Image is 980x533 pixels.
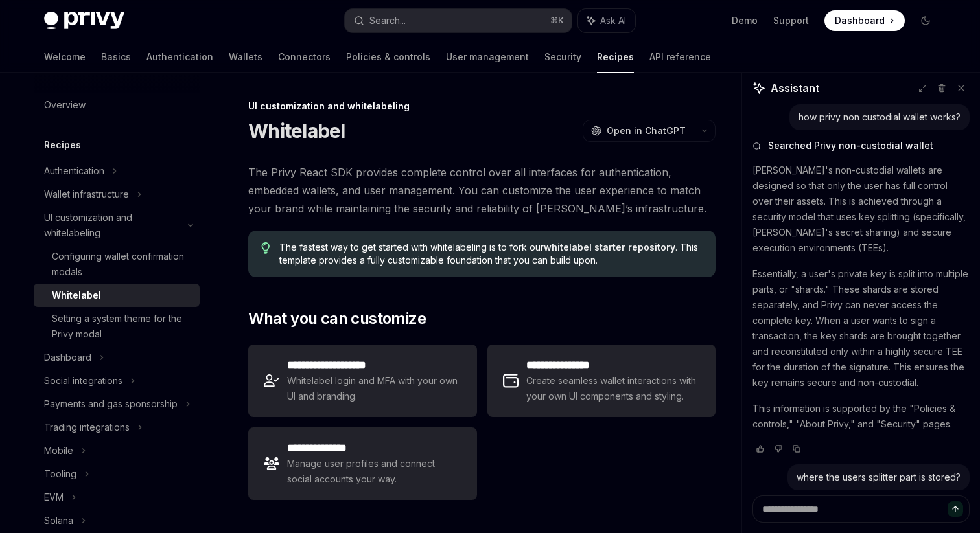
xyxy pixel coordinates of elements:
div: Wallet infrastructure [44,187,129,202]
a: Configuring wallet confirmation modals [34,245,200,284]
span: The fastest way to get started with whitelabeling is to fork our . This template provides a fully... [279,241,703,267]
a: Authentication [146,41,213,73]
a: Demo [732,14,758,27]
button: Ask AI [578,9,635,32]
span: What you can customize [248,308,426,329]
button: Searched Privy non-custodial wallet [752,139,970,152]
div: Payments and gas sponsorship [44,396,178,412]
div: Trading integrations [44,420,130,435]
span: Manage user profiles and connect social accounts your way. [287,456,461,487]
p: Essentially, a user's private key is split into multiple parts, or "shards." These shards are sto... [752,266,970,391]
p: [PERSON_NAME]'s non-custodial wallets are designed so that only the user has full control over th... [752,163,970,256]
div: UI customization and whitelabeling [44,210,180,241]
a: Policies & controls [346,41,430,73]
div: Configuring wallet confirmation modals [52,249,192,280]
div: Dashboard [44,350,91,365]
h1: Whitelabel [248,119,345,142]
div: UI customization and whitelabeling [248,100,716,113]
a: Whitelabel [34,284,200,307]
div: Tooling [44,466,76,482]
a: Wallets [229,41,262,73]
a: whitelabel starter repository [544,242,675,253]
div: Setting a system theme for the Privy modal [52,311,192,342]
a: User management [446,41,529,73]
span: Assistant [771,80,819,96]
a: Dashboard [824,10,905,31]
div: Social integrations [44,373,122,389]
span: Create seamless wallet interactions with your own UI components and styling. [526,373,700,404]
button: Search...⌘K [345,9,572,32]
img: dark logo [44,12,124,30]
a: **** **** **** *Create seamless wallet interactions with your own UI components and styling. [487,345,716,417]
a: **** **** *****Manage user profiles and connect social accounts your way. [248,427,476,500]
button: Send message [948,501,963,517]
a: Basics [101,41,131,73]
h5: Recipes [44,137,81,153]
div: Search... [369,13,406,28]
div: Whitelabel [52,288,101,303]
span: Ask AI [600,14,626,27]
span: Open in ChatGPT [607,124,686,137]
div: Authentication [44,163,104,179]
div: how privy non custodial wallet works? [799,111,961,124]
p: This information is supported by the "Policies & controls," "About Privy," and "Security" pages. [752,401,970,432]
a: Connectors [278,41,331,73]
svg: Tip [261,242,270,254]
a: Security [544,41,581,73]
a: Recipes [597,41,634,73]
span: ⌘ K [550,16,564,26]
button: Open in ChatGPT [583,120,694,142]
a: Overview [34,93,200,117]
div: Solana [44,513,73,528]
span: Searched Privy non-custodial wallet [768,139,933,152]
span: Whitelabel login and MFA with your own UI and branding. [287,373,461,404]
div: Mobile [44,443,73,459]
div: Overview [44,97,86,113]
a: Setting a system theme for the Privy modal [34,307,200,346]
a: API reference [649,41,711,73]
button: Toggle dark mode [915,10,936,31]
div: where the users splitter part is stored? [797,471,961,484]
span: Dashboard [835,14,885,27]
span: The Privy React SDK provides complete control over all interfaces for authentication, embedded wa... [248,163,716,218]
div: EVM [44,490,64,505]
a: Support [773,14,809,27]
a: Welcome [44,41,86,73]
